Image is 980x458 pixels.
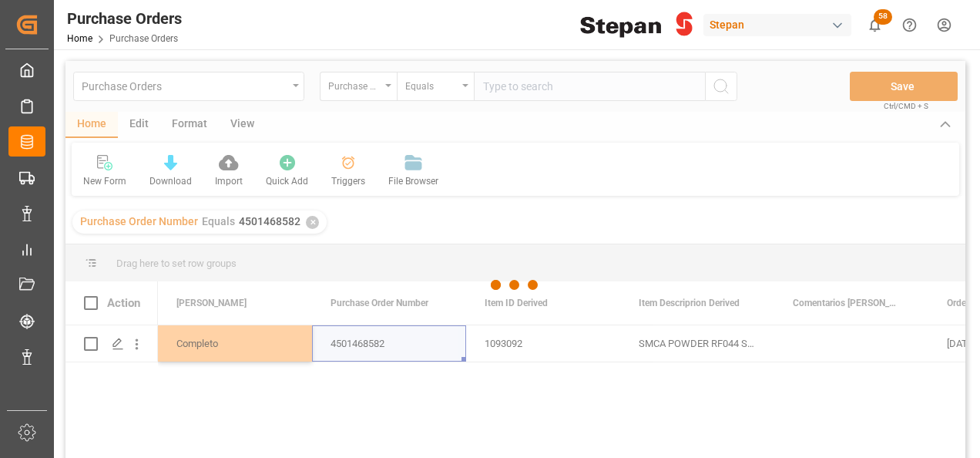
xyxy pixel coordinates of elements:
button: show 58 new notifications [857,8,892,42]
a: Home [67,33,92,44]
span: 58 [874,9,892,25]
img: Stepan_Company_logo.svg.png_1713531530.png [580,12,693,39]
button: Stepan [703,10,857,39]
button: Help Center [892,8,927,42]
div: Stepan [703,14,851,36]
div: Purchase Orders [67,7,182,30]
